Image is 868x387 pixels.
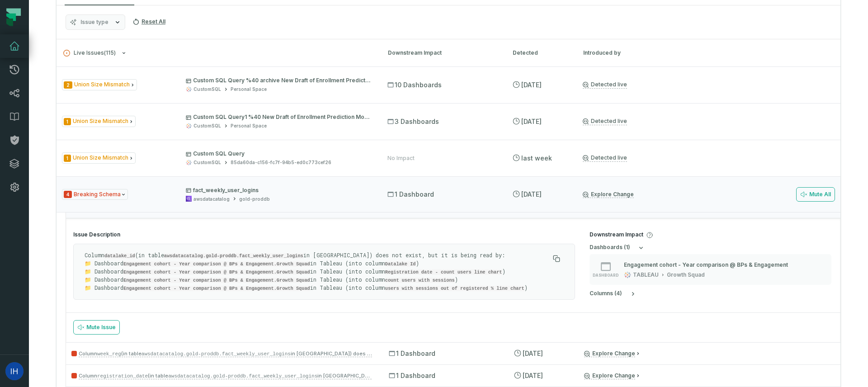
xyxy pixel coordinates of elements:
code: awsdatacatalog.gold-proddb.fact_weekly_user_logins [168,373,317,379]
span: Issue Type [62,152,136,164]
div: Downstream Impact [388,49,496,57]
relative-time: Aug 19, 2025, 4:01 AM GMT+3 [523,349,543,357]
a: Detected live [583,118,627,125]
span: Live Issues ( 115 ) [63,50,116,57]
span: 3 Dashboards [387,117,439,126]
p: fact_weekly_user_logins [186,187,371,194]
p: Custom SQL Query [186,150,371,157]
code: count users with sessions [385,278,455,283]
span: Issue Type [62,116,136,127]
p: Custom SQL Query %40 archive New Draft of Enrollment Prediction Model Dashboard - Swapped DS 2 %2... [186,77,371,84]
a: Detected live [583,154,627,162]
span: Severity [71,351,77,356]
span: Severity [64,155,71,162]
span: Severity [64,191,72,198]
code: Registration date - count users line chart [385,269,502,275]
button: Reset All [129,14,169,29]
div: dashboards (1) [590,254,833,285]
div: Personal Space [231,86,267,93]
span: 10 Dashboards [387,80,442,90]
span: Severity [64,81,72,89]
div: 85da60da-c156-fc7f-94b5-ed0c773cef26 [231,159,331,166]
h4: Downstream Impact [590,231,833,239]
button: Mute Issue [73,320,120,335]
div: CustomSQL [193,86,221,93]
div: Personal Space [231,123,267,129]
span: 1 Dashboard [389,349,435,358]
h5: column s ( 4 ) [590,290,622,297]
p: Column (in table in [GEOGRAPHIC_DATA]) does not exist, but it is being read by: 📁 Dashboard in Ta... [85,251,549,292]
button: Live Issues(115) [63,50,372,57]
div: CustomSQL [193,123,221,129]
code: datalake_id [104,253,135,259]
a: Explore Change [584,350,635,357]
span: Severity [64,118,71,125]
span: dashboard [593,273,619,278]
span: Issue Type [62,189,128,200]
relative-time: Aug 19, 2025, 4:01 AM GMT+3 [521,190,542,198]
div: awsdatacatalog [193,196,230,203]
button: columns (4) [590,290,637,297]
code: awsdatacatalog.gold-proddb.fact_weekly_user_logins [164,253,303,259]
div: Detected [513,49,567,57]
code: registration_date [97,373,148,379]
code: Engagement cohort - Year comparison @ BPs & Engagement.Growth Squad [123,269,310,275]
div: Introduced by [583,49,665,57]
a: Detected live [583,81,627,89]
span: Column (in table in [GEOGRAPHIC_DATA]) does not exist, but it is being read by: [79,373,473,379]
div: gold-proddb [239,196,270,203]
div: TABLEAU [633,271,659,278]
relative-time: Aug 31, 2025, 4:01 PM GMT+3 [521,154,552,162]
code: awsdatacatalog.gold-proddb.fact_weekly_user_logins [142,351,291,357]
button: dashboardTABLEAUGrowth Squad [590,254,831,285]
h5: dashboard s ( 1 ) [590,244,630,251]
code: Engagement cohort - Year comparison @ BPs & Engagement.Growth Squad [123,286,310,291]
code: Engagement cohort - Year comparison @ BPs & Engagement.Growth Squad [123,261,310,267]
code: users with sessions out of registered % line chart [385,286,524,291]
a: Explore Change [583,191,634,198]
img: avatar of Ido Horowitz [5,362,24,380]
relative-time: Sep 3, 2025, 3:17 PM GMT+3 [521,118,542,125]
code: Engagement cohort - Year comparison @ BPs & Engagement.Growth Squad [123,278,310,283]
a: Explore Change [584,372,635,379]
relative-time: Sep 3, 2025, 3:17 PM GMT+3 [521,81,542,89]
div: Engagement cohort - Year comparison @ BPs & Engagement [624,261,788,268]
span: 1 Dashboard [389,371,435,380]
div: CustomSQL [193,159,221,166]
code: week_reg [97,351,121,357]
span: Issue type [80,19,108,26]
span: Issue Type [62,79,137,90]
button: dashboards (1) [590,244,645,251]
h4: Issue Description [73,231,575,238]
code: Datalake Id [385,261,416,267]
div: No Impact [387,155,415,162]
relative-time: Aug 19, 2025, 4:01 AM GMT+3 [523,372,543,379]
button: Issue type [66,14,125,30]
span: Severity [71,373,77,378]
p: Custom SQL Query1 %40 New Draft of Enrollment Prediction Model Dashboard - Swapped DS %2841a8e2a9%29 [186,113,371,121]
button: Mute All [796,187,835,202]
span: 1 Dashboard [387,190,434,199]
span: Column (in table in [GEOGRAPHIC_DATA]) does not exist, but it is being read by: [79,350,447,357]
div: Growth Squad [667,271,705,278]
